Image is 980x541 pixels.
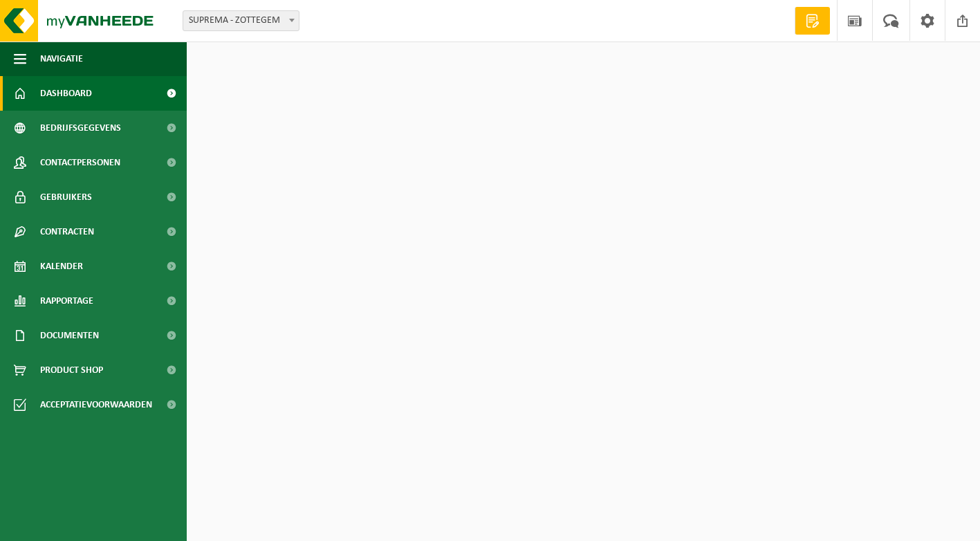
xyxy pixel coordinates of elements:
span: Contracten [40,214,94,249]
span: Rapportage [40,284,93,318]
span: Documenten [40,318,99,353]
span: Kalender [40,249,83,284]
span: Dashboard [40,76,92,111]
span: Product Shop [40,353,103,387]
span: Gebruikers [40,180,92,214]
span: SUPREMA - ZOTTEGEM [183,11,299,30]
span: SUPREMA - ZOTTEGEM [183,10,299,31]
span: Contactpersonen [40,145,120,180]
span: Bedrijfsgegevens [40,111,121,145]
span: Navigatie [40,42,83,76]
span: Acceptatievoorwaarden [40,387,152,422]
